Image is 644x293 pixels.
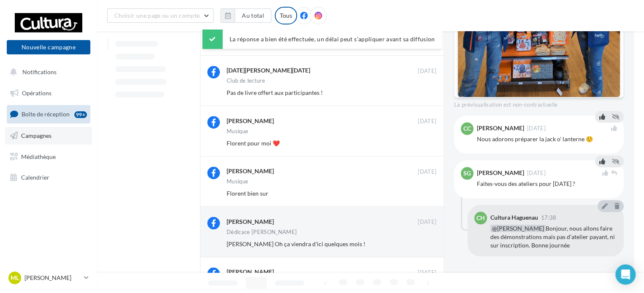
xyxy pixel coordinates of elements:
span: [DATE] [418,118,436,125]
div: Cultura Haguenau [490,215,538,220]
a: Opérations [5,84,92,102]
span: CH [476,214,485,222]
div: Open Intercom Messenger [615,264,636,285]
div: Musique [227,129,248,134]
span: Cc [463,124,471,133]
button: Au total [235,8,271,23]
span: SG [463,169,471,177]
div: [PERSON_NAME] [477,170,524,176]
span: [DATE] [527,170,546,176]
button: Au total [220,8,271,23]
a: Boîte de réception99+ [5,105,92,123]
a: Campagnes [5,127,92,145]
span: 17:38 [541,215,557,220]
span: [DATE] [418,269,436,277]
a: Calendrier [5,169,92,186]
div: La prévisualisation est non-contractuelle [454,98,624,109]
div: [PERSON_NAME] [227,167,274,175]
div: La réponse a bien été effectuée, un délai peut s’appliquer avant sa diffusion [203,30,442,49]
span: Opérations [22,89,51,97]
span: Florent bien sur [227,190,268,197]
div: [DATE][PERSON_NAME][DATE] [227,66,310,75]
span: [DATE] [418,168,436,176]
span: [DATE] [418,218,436,226]
div: Club de lecture [227,78,265,83]
div: Faites-vous des ateliers pour [DATE] ? [477,180,617,188]
div: Dédicace [PERSON_NAME] [227,280,297,285]
span: Choisir une page ou un compte [114,12,200,19]
span: [DATE] [527,126,546,131]
span: Notifications [22,68,57,75]
div: [PERSON_NAME] [227,117,274,125]
span: ML [11,274,19,282]
div: [PERSON_NAME] [477,125,524,131]
div: Musique [227,179,248,184]
button: Notifications [5,63,89,81]
span: @[PERSON_NAME] [490,225,546,232]
span: [DATE] [418,67,436,75]
div: [PERSON_NAME] [227,268,274,276]
div: Dédicace [PERSON_NAME] [227,229,297,235]
span: Médiathèque [21,153,56,160]
button: Choisir une page ou un compte [107,8,214,23]
div: [PERSON_NAME] [227,218,274,226]
span: Florent pour moi ❤️ [227,140,280,147]
span: [PERSON_NAME] Oh ça viendra d'ici quelques mois ! [227,240,365,247]
button: Nouvelle campagne [7,40,90,54]
span: Pas de livre offert aux participantes ! [227,89,323,96]
p: [PERSON_NAME] [24,274,81,282]
a: ML [PERSON_NAME] [7,270,90,286]
span: Boîte de réception [22,110,70,118]
span: Bonjour, nous allons faire des démonstrations mais pas d'atelier payant, ni sur inscription. Bonn... [490,225,615,249]
span: Calendrier [21,174,49,181]
a: Médiathèque [5,148,92,166]
div: Nous adorons préparer la jack o' lanterne ☺️ [477,135,617,143]
div: Tous [275,7,297,24]
span: Campagnes [21,132,51,139]
div: 99+ [74,111,87,118]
